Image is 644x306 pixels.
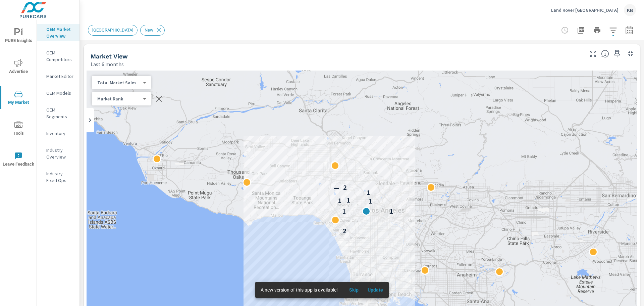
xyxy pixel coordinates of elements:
[0,20,37,175] div: nav menu
[46,106,74,120] p: OEM Segments
[342,207,346,215] p: 1
[367,287,383,293] span: Update
[346,287,362,293] span: Skip
[338,196,341,205] p: 1
[46,170,74,184] p: Industry Fixed Ops
[2,59,35,76] span: Advertise
[37,24,79,41] div: OEM Market Overview
[624,4,636,16] div: KB
[37,145,79,162] div: Industry Overview
[37,105,79,122] div: OEM Segments
[590,24,604,37] button: Print Report
[2,152,35,168] span: Leave Feedback
[368,197,372,205] p: 1
[343,285,365,295] button: Skip
[346,196,350,204] p: 1
[601,50,609,58] span: Find the biggest opportunities in your market for your inventory. Understand by postal code where...
[91,60,124,68] p: Last 6 months
[88,28,137,33] span: [GEOGRAPHIC_DATA]
[97,80,140,86] p: Total Market Sales
[343,227,346,235] p: 2
[140,25,165,36] div: New
[46,147,74,160] p: Industry Overview
[261,287,338,293] span: A new version of this app is available!
[606,24,620,37] button: Apply Filters
[2,28,35,45] span: PURE Insights
[333,184,339,192] p: —
[366,188,370,196] p: 1
[37,71,79,81] div: Market Editor
[2,90,35,106] span: My Market
[46,73,74,80] p: Market Editor
[97,96,140,102] p: Market Rank
[37,88,79,98] div: OEM Models
[551,7,619,13] p: Land Rover [GEOGRAPHIC_DATA]
[2,121,35,137] span: Tools
[623,24,636,37] button: Select Date Range
[46,90,74,96] p: OEM Models
[46,26,74,39] p: OEM Market Overview
[92,96,146,102] div: Total Market Sales
[141,28,157,33] span: New
[37,48,79,64] div: OEM Competitors
[574,24,588,37] button: "Export Report to PDF"
[365,285,386,295] button: Update
[389,207,393,215] p: 1
[91,53,128,60] h5: Market View
[46,130,74,137] p: Inventory
[92,80,146,86] div: Total Market Sales
[625,48,636,59] button: Minimize Widget
[612,48,623,59] span: Save this to your personalized report
[588,48,598,59] button: Make Fullscreen
[343,183,347,191] p: 2
[46,49,74,63] p: OEM Competitors
[37,128,79,138] div: Inventory
[37,169,79,185] div: Industry Fixed Ops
